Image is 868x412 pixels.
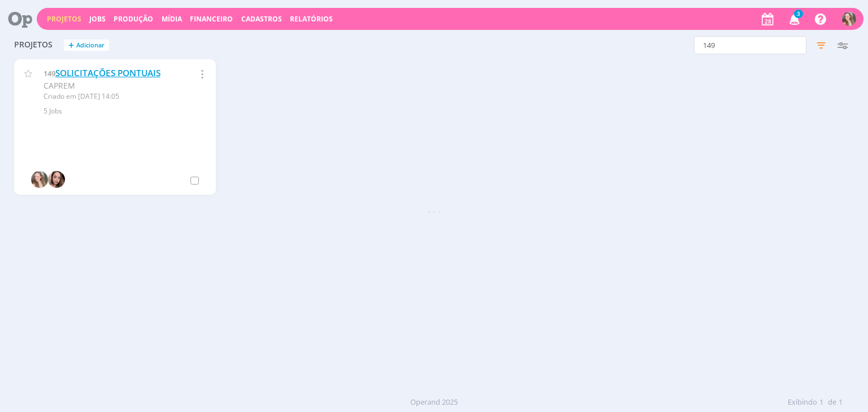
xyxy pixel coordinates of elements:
[76,42,105,49] span: Adicionar
[44,106,202,116] div: 5 Jobs
[290,14,333,24] a: Relatórios
[110,15,157,24] button: Produção
[44,68,55,78] span: 149
[44,91,177,102] div: Criado em [DATE] 14:05
[8,205,859,217] div: - - -
[44,15,85,24] button: Projetos
[287,15,336,24] button: Relatórios
[782,9,805,29] button: 3
[31,171,48,188] img: G
[841,9,857,29] button: G
[86,15,109,24] button: Jobs
[48,171,65,188] img: T
[64,40,109,51] button: +Adicionar
[14,40,53,50] span: Projetos
[828,397,836,408] span: de
[162,14,182,24] a: Mídia
[190,14,233,24] a: Financeiro
[238,15,285,24] button: Cadastros
[186,15,236,24] button: Financeiro
[158,15,185,24] button: Mídia
[114,14,153,24] a: Produção
[68,40,74,51] span: +
[241,14,282,24] span: Cadastros
[839,397,843,408] span: 1
[694,36,806,54] input: Busca
[819,397,823,408] span: 1
[55,67,160,79] a: SOLICITAÇÕES PONTUAIS
[842,12,856,26] img: G
[794,10,803,18] span: 3
[44,80,75,91] span: CAPREM
[788,397,817,408] span: Exibindo
[89,14,106,24] a: Jobs
[47,14,81,24] a: Projetos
